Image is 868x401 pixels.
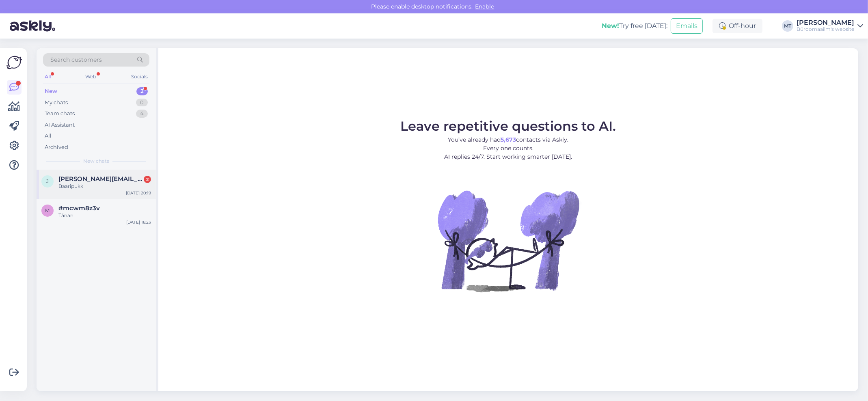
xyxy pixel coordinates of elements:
[435,168,581,314] img: No Chat active
[126,219,151,225] div: [DATE] 16:23
[401,136,616,161] p: You’ve already had contacts via Askly. Every one counts. AI replies 24/7. Start working smarter [...
[144,176,151,183] div: 2
[473,3,497,10] span: Enable
[401,118,616,134] span: Leave repetitive questions to AI.
[84,71,98,82] div: Web
[45,143,68,151] div: Archived
[671,18,703,34] button: Emails
[797,26,854,32] div: Büroomaailm's website
[58,205,100,212] span: #mcwm8z3v
[501,136,516,143] b: 5,673
[46,178,49,184] span: j
[58,183,151,190] div: Baaripukk
[45,110,75,118] div: Team chats
[6,55,22,70] img: Askly Logo
[83,157,109,165] span: New chats
[713,19,762,33] div: Off-hour
[602,21,667,31] div: Try free [DATE]:
[45,87,57,95] div: New
[782,20,793,32] div: MT
[58,212,151,219] div: Tänan
[43,71,52,82] div: All
[45,99,68,107] div: My chats
[602,22,619,30] b: New!
[45,132,52,140] div: All
[45,207,50,213] span: m
[58,175,143,183] span: jana.mae@petcity.ee
[797,19,863,32] a: [PERSON_NAME]Büroomaailm's website
[136,87,148,95] div: 2
[126,190,151,196] div: [DATE] 20:19
[136,99,148,107] div: 0
[45,121,75,129] div: AI Assistant
[136,110,148,118] div: 4
[797,19,854,26] div: [PERSON_NAME]
[130,71,149,82] div: Socials
[50,56,102,64] span: Search customers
